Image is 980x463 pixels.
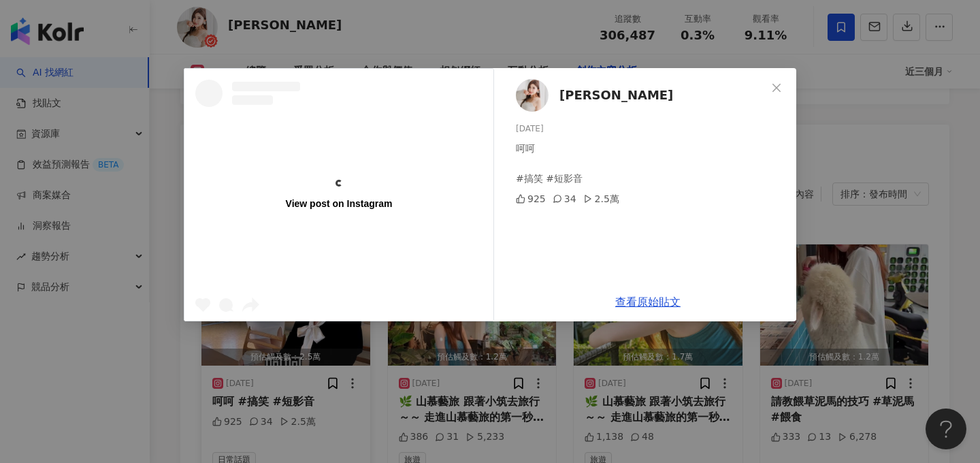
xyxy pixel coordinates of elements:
[516,123,785,135] div: [DATE]
[516,79,766,112] a: KOL Avatar[PERSON_NAME]
[184,69,493,321] a: View post on Instagram
[516,141,785,186] div: 呵呵 #搞笑 #短影音
[286,197,393,210] div: View post on Instagram
[583,191,619,206] div: 2.5萬
[615,296,681,308] a: 查看原始貼文
[763,74,790,101] button: Close
[516,191,546,206] div: 925
[771,82,782,93] span: close
[559,86,673,105] span: [PERSON_NAME]
[553,191,576,206] div: 34
[516,79,549,112] img: KOL Avatar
